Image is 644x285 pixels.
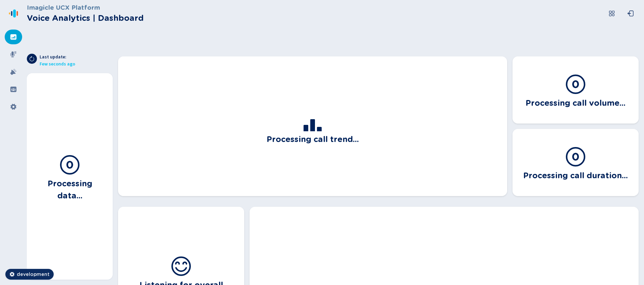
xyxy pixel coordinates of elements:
svg: arrow-clockwise [29,56,35,61]
h3: Imagicle UCX Platform [27,3,144,12]
h3: Processing data... [35,176,105,202]
h3: Processing call volume... [526,95,626,109]
div: Recordings [5,47,22,62]
h2: Voice Analytics | Dashboard [27,12,144,24]
span: Few seconds ago [40,61,75,68]
svg: dashboard-filled [10,34,17,40]
h3: Processing call duration... [523,168,628,182]
svg: groups-filled [10,86,17,93]
svg: mic-fill [10,51,17,58]
div: Dashboard [5,30,22,44]
span: development [17,271,50,278]
svg: alarm-filled [10,68,17,75]
button: development [5,269,54,280]
h3: Processing call trend... [267,131,359,145]
span: Last update: [40,54,75,61]
div: Groups [5,82,22,97]
svg: box-arrow-left [627,10,634,17]
div: Alarms [5,64,22,79]
div: Settings [5,99,22,114]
